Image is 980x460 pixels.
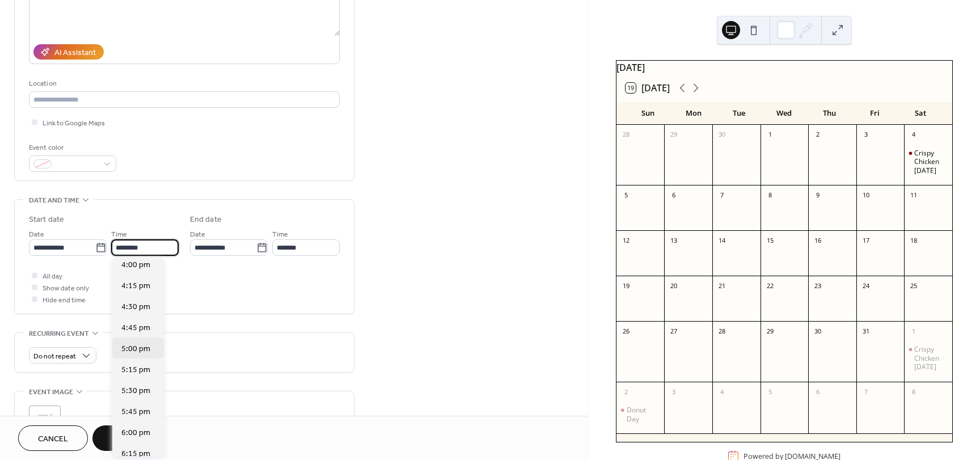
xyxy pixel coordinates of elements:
[616,406,665,423] div: Donut Day
[29,229,44,240] span: Date
[671,102,716,125] div: Mon
[860,234,872,247] div: 17
[622,80,674,96] button: 19[DATE]
[907,280,920,292] div: 25
[764,189,776,201] div: 8
[716,234,728,247] div: 14
[616,61,952,74] div: [DATE]
[860,129,872,141] div: 3
[121,322,150,334] span: 4:45 pm
[860,189,872,201] div: 10
[914,149,948,175] div: Crispy Chicken [DATE]
[860,280,872,292] div: 24
[764,386,776,398] div: 5
[620,234,632,247] div: 12
[33,44,104,60] button: AI Assistant
[121,280,150,292] span: 4:15 pm
[812,280,824,292] div: 23
[812,325,824,337] div: 30
[18,425,88,451] button: Cancel
[272,229,288,240] span: Time
[852,102,898,125] div: Fri
[716,189,728,201] div: 7
[716,129,728,141] div: 30
[764,325,776,337] div: 29
[38,433,68,445] span: Cancel
[620,189,632,201] div: 5
[43,117,105,129] span: Link to Google Maps
[716,280,728,292] div: 21
[907,129,920,141] div: 4
[620,280,632,292] div: 19
[860,325,872,337] div: 31
[29,386,73,398] span: Event image
[111,229,127,240] span: Time
[812,386,824,398] div: 6
[716,325,728,337] div: 28
[33,350,76,363] span: Do not repeat
[121,343,150,355] span: 5:00 pm
[121,406,150,418] span: 5:45 pm
[812,129,824,141] div: 2
[121,301,150,313] span: 4:30 pm
[43,294,86,306] span: Hide end time
[914,345,948,372] div: Crispy Chicken [DATE]
[904,149,952,175] div: Crispy Chicken Sandwich Day
[860,386,872,398] div: 7
[190,229,205,240] span: Date
[620,129,632,141] div: 28
[907,325,920,337] div: 1
[907,234,920,247] div: 18
[43,271,62,282] span: All day
[668,325,680,337] div: 27
[668,280,680,292] div: 20
[907,189,920,201] div: 11
[812,234,824,247] div: 16
[121,364,150,376] span: 5:15 pm
[898,102,943,125] div: Sat
[668,189,680,201] div: 6
[716,102,762,125] div: Tue
[29,142,114,154] div: Event color
[121,427,150,439] span: 6:00 pm
[620,325,632,337] div: 26
[29,406,61,437] div: ;
[716,386,728,398] div: 4
[668,386,680,398] div: 3
[807,102,852,125] div: Thu
[29,328,89,340] span: Recurring event
[121,385,150,397] span: 5:30 pm
[121,448,150,460] span: 6:15 pm
[121,259,150,271] span: 4:00 pm
[764,129,776,141] div: 1
[92,425,151,451] button: Save
[29,78,337,90] div: Location
[668,129,680,141] div: 29
[762,102,807,125] div: Wed
[620,386,632,398] div: 2
[190,214,222,226] div: End date
[668,234,680,247] div: 13
[907,386,920,398] div: 8
[764,234,776,247] div: 15
[54,47,96,59] div: AI Assistant
[29,195,79,206] span: Date and time
[626,102,671,125] div: Sun
[29,214,64,226] div: Start date
[764,280,776,292] div: 22
[812,189,824,201] div: 9
[904,345,952,372] div: Crispy Chicken Sandwich Day
[43,282,89,294] span: Show date only
[627,406,660,423] div: Donut Day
